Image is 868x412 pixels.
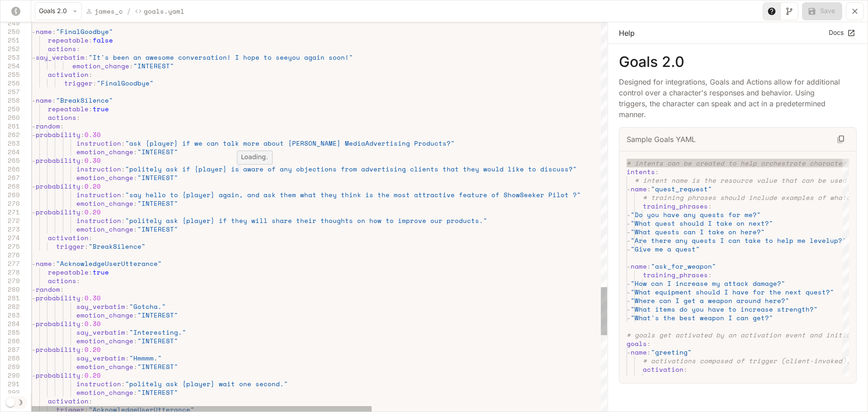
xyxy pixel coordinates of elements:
[80,345,85,354] span: :
[48,104,89,114] span: repeatable
[0,130,20,139] div: 262
[627,167,655,176] span: intents
[48,267,89,277] span: repeatable
[80,370,85,380] span: :
[0,113,20,122] div: 260
[679,373,684,383] span: :
[89,104,93,114] span: :
[0,173,20,182] div: 267
[532,190,581,199] span: ker Pilot ?"
[627,210,631,219] span: -
[651,184,712,194] span: "quest_request"
[0,311,20,319] div: 283
[89,35,93,45] span: :
[76,388,133,397] span: emotion_change
[76,276,80,285] span: :
[56,27,113,36] span: "FinalGoodbye"
[651,347,692,357] span: "greeting"
[32,259,36,268] span: -
[89,242,146,251] span: "BreakSilence"
[76,302,125,311] span: say_verbatim
[76,147,133,156] span: emotion_change
[0,156,20,165] div: 265
[89,267,93,277] span: :
[0,79,20,87] div: 256
[129,302,166,311] span: "Gotcha."
[0,190,20,199] div: 269
[684,373,724,383] span: "greeting"
[241,153,269,170] p: Loading...
[56,259,162,268] span: "AcknowledgeUserUtterance"
[85,242,89,251] span: :
[0,233,20,242] div: 274
[643,193,846,202] span: # training phrases should include examples of what
[0,336,20,345] div: 286
[121,379,125,388] span: :
[121,164,125,174] span: :
[133,310,137,320] span: :
[144,6,184,16] p: Goals.yaml
[631,279,785,288] span: "How can I increase my attack damage?"
[52,27,56,36] span: :
[0,276,20,285] div: 279
[89,70,93,79] span: :
[0,268,20,276] div: 278
[36,121,60,131] span: random
[833,131,849,147] button: Copy
[85,319,101,328] span: 0.30
[129,353,162,363] span: "Hmmmm."
[647,339,651,348] span: :
[0,87,20,96] div: 257
[329,216,487,225] span: oughts on how to improve our products."
[76,164,121,174] span: instruction
[32,319,36,328] span: -
[85,293,101,303] span: 0.30
[655,167,659,176] span: :
[89,233,93,242] span: :
[0,388,20,397] div: 292
[32,95,36,105] span: -
[32,284,36,294] span: -
[137,173,178,182] span: "INTEREST"
[32,130,36,139] span: -
[76,310,133,320] span: emotion_change
[627,244,631,254] span: -
[631,184,647,194] span: name
[763,2,781,20] button: Toggle Help panel
[32,27,36,36] span: -
[93,104,109,114] span: true
[80,181,85,191] span: :
[32,207,36,217] span: -
[97,78,154,88] span: "FinalGoodbye"
[627,304,631,314] span: -
[0,182,20,190] div: 268
[288,52,353,62] span: you again soon!"
[0,216,20,225] div: 272
[0,27,20,36] div: 250
[329,190,532,199] span: ey think is the most attractive feature of ShowSee
[631,313,773,322] span: "What's the best weapon I can get?"
[76,224,133,234] span: emotion_change
[627,227,631,237] span: -
[48,233,89,242] span: activation
[627,287,631,297] span: -
[36,319,80,328] span: probability
[85,52,89,62] span: :
[127,6,131,17] span: /
[32,156,36,165] span: -
[137,147,178,156] span: "INTEREST"
[365,138,455,148] span: Advertising Products?"
[137,362,178,371] span: "INTEREST"
[125,190,329,199] span: "say hello to {player} again, and ask them what th
[76,190,121,199] span: instruction
[627,218,631,228] span: -
[121,138,125,148] span: :
[85,207,101,217] span: 0.20
[36,181,80,191] span: probability
[133,173,137,182] span: :
[76,138,121,148] span: instruction
[0,371,20,379] div: 290
[0,122,20,130] div: 261
[647,347,651,357] span: :
[48,396,89,406] span: activation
